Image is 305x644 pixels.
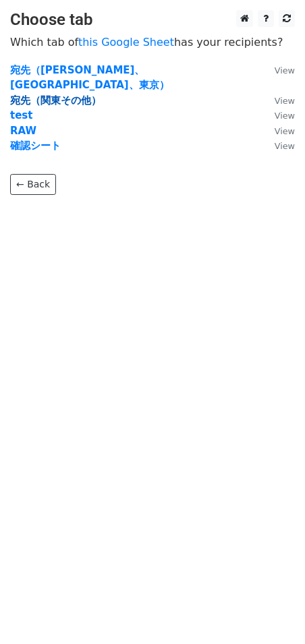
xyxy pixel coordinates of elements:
small: View [275,96,295,106]
a: test [10,109,32,121]
small: View [275,111,295,121]
iframe: Chat Widget [238,579,305,644]
a: 宛先（関東その他） [10,94,101,107]
small: View [275,141,295,151]
p: Which tab of has your recipients? [10,35,295,49]
small: View [275,65,295,76]
h3: Choose tab [10,10,295,30]
a: View [261,109,295,121]
a: 宛先（[PERSON_NAME]、[GEOGRAPHIC_DATA]、東京） [10,64,169,92]
div: チャットウィジェット [238,579,305,644]
a: View [261,140,295,152]
a: ← Back [10,174,56,195]
a: View [261,125,295,137]
a: 確認シート [10,140,61,152]
a: View [261,94,295,107]
a: this Google Sheet [78,36,174,49]
a: RAW [10,125,36,137]
small: View [275,126,295,136]
a: View [261,64,295,76]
